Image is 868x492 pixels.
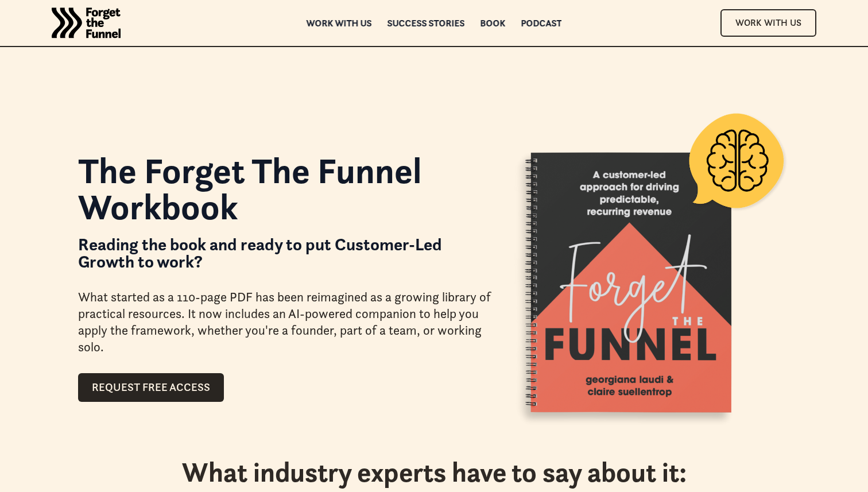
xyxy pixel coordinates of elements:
h2: What industry experts have to say about it: [182,456,687,489]
a: Request Free Access [78,373,224,402]
a: Podcast [521,19,562,27]
a: Work with us [307,19,372,27]
a: Book [480,19,506,27]
h1: The Forget The Funnel Workbook [78,153,491,224]
strong: Reading the book and ready to put Customer-Led Growth to work? [78,234,442,272]
div: What started as a 110-page PDF has been reimagined as a growing library of practical resources. I... [78,289,491,356]
a: Success Stories [387,19,465,27]
a: Work With Us [720,9,816,36]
